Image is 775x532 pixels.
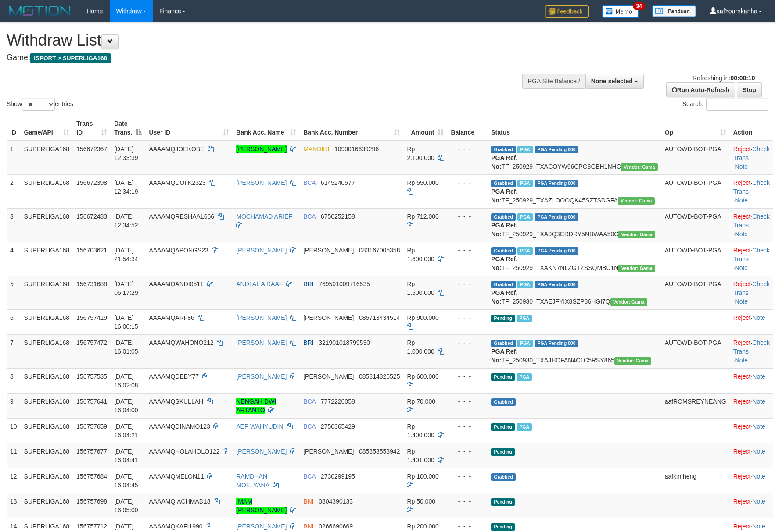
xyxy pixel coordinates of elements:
[491,281,516,288] span: Grabbed
[451,246,484,255] div: - - -
[488,174,661,208] td: TF_250929_TXAZLOOOQK45SZTSDGFA
[321,473,355,480] span: Copy 2730299195 to clipboard
[236,247,287,254] a: [PERSON_NAME]
[737,82,762,97] a: Stop
[303,523,313,530] span: BNI
[451,422,484,431] div: - - -
[300,116,403,141] th: Bank Acc. Number: activate to sort column ascending
[488,116,661,141] th: Status
[451,145,484,153] div: - - -
[303,423,316,430] span: BCA
[76,473,107,480] span: 156757684
[407,398,435,405] span: Rp 70.000
[236,314,287,321] a: [PERSON_NAME]
[491,188,517,204] b: PGA Ref. No:
[491,247,516,255] span: Grabbed
[733,373,751,380] a: Reject
[233,116,300,141] th: Bank Acc. Name: activate to sort column ascending
[491,289,517,305] b: PGA Ref. No:
[730,276,773,309] td: · ·
[752,523,765,530] a: Note
[545,5,589,18] img: Feedback.jpg
[517,247,533,255] span: Marked by aafchhiseyha
[733,498,751,505] a: Reject
[359,448,400,455] span: Copy 085853553942 to clipboard
[7,174,21,208] td: 2
[114,213,138,229] span: [DATE] 12:34:52
[76,314,107,321] span: 156757419
[451,372,484,381] div: - - -
[30,53,111,63] span: ISPORT > SUPERLIGA168
[535,213,578,221] span: PGA Pending
[7,141,21,175] td: 1
[733,179,770,195] a: Check Trans
[7,393,21,418] td: 9
[21,334,73,368] td: SUPERLIGA168
[236,448,287,455] a: [PERSON_NAME]
[735,264,748,271] a: Note
[488,141,661,175] td: TF_250929_TXACOYW96CPG3GBH1NHC
[114,398,138,414] span: [DATE] 16:04:00
[114,314,138,330] span: [DATE] 16:00:15
[535,281,578,288] span: PGA Pending
[303,247,354,254] span: [PERSON_NAME]
[733,247,751,254] a: Reject
[491,315,515,322] span: Pending
[752,373,765,380] a: Note
[618,197,655,205] span: Vendor URL: https://trx31.1velocity.biz
[451,178,484,187] div: - - -
[303,373,354,380] span: [PERSON_NAME]
[517,146,533,153] span: Marked by aafsengchandara
[319,498,353,505] span: Copy 0804390133 to clipboard
[7,242,21,276] td: 4
[236,373,287,380] a: [PERSON_NAME]
[21,116,73,141] th: Game/API: activate to sort column ascending
[618,265,655,272] span: Vendor URL: https://trx31.1velocity.biz
[733,145,770,161] a: Check Trans
[602,5,639,18] img: Button%20Memo.svg
[321,423,355,430] span: Copy 2750365429 to clipboard
[321,179,355,186] span: Copy 6145240577 to clipboard
[114,247,138,262] span: [DATE] 21:54:34
[451,313,484,322] div: - - -
[730,208,773,242] td: · ·
[752,314,765,321] a: Note
[730,493,773,518] td: ·
[7,276,21,309] td: 5
[21,468,73,493] td: SUPERLIGA168
[149,398,203,405] span: AAAAMQSKULLAH
[661,276,730,309] td: AUTOWD-BOT-PGA
[491,473,516,481] span: Grabbed
[407,473,438,480] span: Rp 100.000
[733,280,751,287] a: Reject
[733,280,770,296] a: Check Trans
[76,145,107,153] span: 156672367
[451,212,484,221] div: - - -
[407,448,434,464] span: Rp 1.401.000
[7,32,508,49] h1: Withdraw List
[661,393,730,418] td: aafROMSREYNEANG
[730,116,773,141] th: Action
[733,314,751,321] a: Reject
[76,523,107,530] span: 156757712
[407,423,434,439] span: Rp 1.400.000
[491,523,515,531] span: Pending
[491,398,516,406] span: Grabbed
[591,78,633,85] span: None selected
[359,247,400,254] span: Copy 083167005358 to clipboard
[76,179,107,186] span: 156672398
[633,2,645,10] span: 34
[76,247,107,254] span: 156703621
[522,74,585,89] div: PGA Site Balance /
[149,145,204,153] span: AAAAMQJOEKOBE
[407,145,434,161] span: Rp 2.100.000
[517,315,532,322] span: Marked by aafsoumeymey
[407,523,438,530] span: Rp 200.000
[491,348,517,364] b: PGA Ref. No:
[407,339,434,355] span: Rp 1.000.000
[733,448,751,455] a: Reject
[730,242,773,276] td: · ·
[491,154,517,170] b: PGA Ref. No:
[149,314,194,321] span: AAAAMQARF86
[303,179,316,186] span: BCA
